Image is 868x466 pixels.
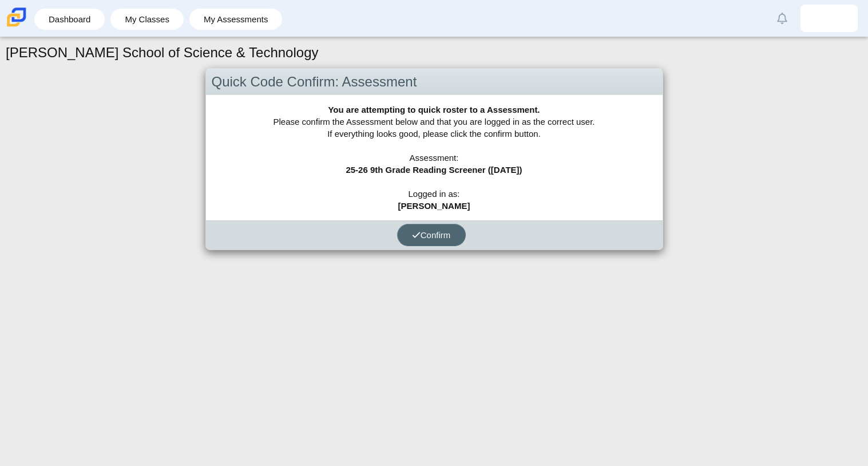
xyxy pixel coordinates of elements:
button: Confirm [397,224,466,246]
b: [PERSON_NAME] [398,201,470,211]
h1: [PERSON_NAME] School of Science & Technology [6,43,319,62]
b: 25-26 9th Grade Reading Screener ([DATE]) [346,165,522,175]
div: Quick Code Confirm: Assessment [206,69,663,96]
a: Dashboard [40,9,99,30]
b: You are attempting to quick roster to a Assessment. [328,105,540,114]
div: Please confirm the Assessment below and that you are logged in as the correct user. If everything... [206,95,663,220]
img: dazariah.thornton-.XBkh3T [820,9,838,27]
img: Carmen School of Science & Technology [5,5,29,29]
span: Confirm [412,230,451,240]
a: Alerts [770,6,795,31]
a: My Assessments [195,9,277,30]
a: dazariah.thornton-.XBkh3T [800,5,858,32]
a: My Classes [116,9,178,30]
a: Carmen School of Science & Technology [5,21,29,31]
